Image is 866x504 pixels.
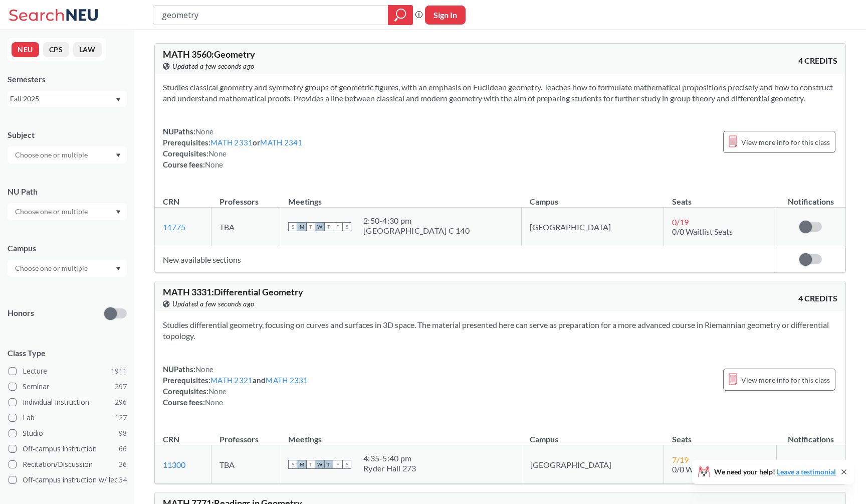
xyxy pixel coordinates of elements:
div: Campus [8,243,127,254]
svg: Dropdown arrow [116,98,121,102]
span: T [306,460,315,469]
th: Notifications [776,424,845,445]
input: Class, professor, course number, "phrase" [161,7,381,24]
span: Updated a few seconds ago [172,61,255,72]
span: S [342,460,351,469]
div: Ryder Hall 273 [363,463,416,473]
div: 4:35 - 5:40 pm [363,453,416,463]
a: MATH 2331 [210,138,253,147]
span: 296 [115,397,127,408]
span: S [342,222,351,231]
div: Dropdown arrow [8,146,127,163]
span: None [195,365,213,374]
a: 11300 [163,460,185,469]
label: Lab [9,411,127,424]
label: Individual Instruction [9,396,127,409]
span: W [315,222,324,231]
span: F [333,222,342,231]
th: Meetings [280,186,522,208]
span: M [297,222,306,231]
svg: Dropdown arrow [116,153,121,157]
span: S [288,222,297,231]
input: Choose one or multiple [10,262,94,274]
button: NEU [12,42,39,57]
td: TBA [211,445,280,484]
span: We need your help! [714,468,836,475]
div: Fall 2025Dropdown arrow [8,91,127,107]
span: Class Type [8,348,127,359]
button: CPS [43,42,69,57]
span: 4 CREDITS [798,55,837,66]
span: M [297,460,306,469]
div: Semesters [8,74,127,85]
span: S [288,460,297,469]
span: MATH 3560 : Geometry [163,49,255,60]
span: 297 [115,381,127,392]
section: Studies differential geometry, focusing on curves and surfaces in 3D space. The material presente... [163,319,837,342]
svg: Dropdown arrow [116,210,121,214]
span: 7 / 19 [672,455,689,464]
div: Dropdown arrow [8,260,127,277]
span: 0 / 19 [672,217,689,227]
div: Dropdown arrow [8,203,127,220]
th: Campus [522,424,664,445]
span: 127 [115,412,127,423]
div: NUPaths: Prerequisites: or Corequisites: Course fees: [163,126,303,170]
span: MATH 3331 : Differential Geometry [163,286,303,297]
div: NU Path [8,186,127,197]
a: 11775 [163,222,185,232]
th: Professors [211,186,280,208]
div: CRN [163,196,179,207]
label: Recitation/Discussion [9,458,127,471]
span: None [208,149,227,158]
label: Lecture [9,365,127,378]
svg: Dropdown arrow [116,267,121,271]
input: Choose one or multiple [10,149,94,161]
span: 0/0 Waitlist Seats [672,464,733,474]
p: Honors [8,307,34,319]
span: 36 [119,459,127,470]
span: None [195,127,213,136]
a: Leave a testimonial [777,467,836,476]
a: MATH 2331 [266,376,308,385]
span: 66 [119,443,127,454]
td: [GEOGRAPHIC_DATA] [522,445,664,484]
span: None [205,398,223,407]
svg: magnifying glass [394,8,406,22]
td: TBA [211,208,280,246]
div: NUPaths: Prerequisites: and Corequisites: Course fees: [163,364,308,408]
label: Off-campus instruction w/ lec [9,473,127,486]
span: 98 [119,428,127,439]
th: Meetings [280,424,522,445]
button: Sign In [425,6,466,25]
input: Choose one or multiple [10,206,94,218]
span: None [205,160,223,169]
section: Studies classical geometry and symmetry groups of geometric figures, with an emphasis on Euclidea... [163,82,837,104]
th: Seats [664,186,776,208]
span: T [324,460,333,469]
label: Off-campus instruction [9,442,127,455]
div: magnifying glass [388,5,413,25]
th: Notifications [776,186,845,208]
div: 2:50 - 4:30 pm [363,216,470,226]
span: 1911 [111,366,127,377]
span: 34 [119,474,127,485]
div: [GEOGRAPHIC_DATA] C 140 [363,226,470,236]
div: CRN [163,434,179,445]
div: Subject [8,129,127,140]
span: View more info for this class [741,136,830,148]
button: LAW [73,42,102,57]
span: Updated a few seconds ago [172,298,255,309]
th: Seats [664,424,776,445]
span: 4 CREDITS [798,293,837,304]
span: T [324,222,333,231]
th: Campus [522,186,664,208]
span: View more info for this class [741,374,830,386]
span: F [333,460,342,469]
div: Fall 2025 [10,93,115,104]
a: MATH 2321 [210,376,253,385]
span: None [208,387,227,396]
td: New available sections [155,246,776,273]
span: T [306,222,315,231]
a: MATH 2341 [260,138,302,147]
